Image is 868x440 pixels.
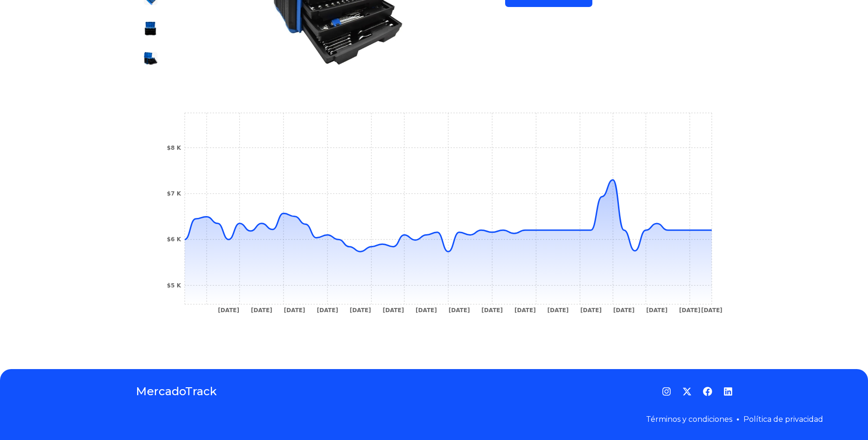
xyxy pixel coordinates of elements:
[382,307,404,314] tspan: [DATE]
[167,190,181,197] tspan: $7 K
[679,307,701,314] tspan: [DATE]
[613,307,634,314] tspan: [DATE]
[143,51,158,66] img: Caja De Herramientas Master Con 299 Piezas Bgs 74000 Color Azul
[514,307,535,314] tspan: [DATE]
[580,307,602,314] tspan: [DATE]
[646,415,732,424] a: Términos y condiciones
[317,307,338,314] tspan: [DATE]
[284,307,305,314] tspan: [DATE]
[646,307,667,314] tspan: [DATE]
[547,307,569,314] tspan: [DATE]
[701,307,722,314] tspan: [DATE]
[723,387,733,396] a: LinkedIn
[143,21,158,36] img: Caja De Herramientas Master Con 299 Piezas Bgs 74000 Color Azul
[481,307,503,314] tspan: [DATE]
[167,236,181,243] tspan: $6 K
[250,307,272,314] tspan: [DATE]
[416,307,437,314] tspan: [DATE]
[167,145,181,151] tspan: $8 K
[448,307,470,314] tspan: [DATE]
[167,282,181,289] tspan: $5 K
[349,307,371,314] tspan: [DATE]
[743,415,823,424] a: Política de privacidad
[218,307,239,314] tspan: [DATE]
[703,387,712,396] a: Facebook
[662,387,671,396] a: Instagram
[136,384,217,399] a: MercadoTrack
[682,387,692,396] a: Twitter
